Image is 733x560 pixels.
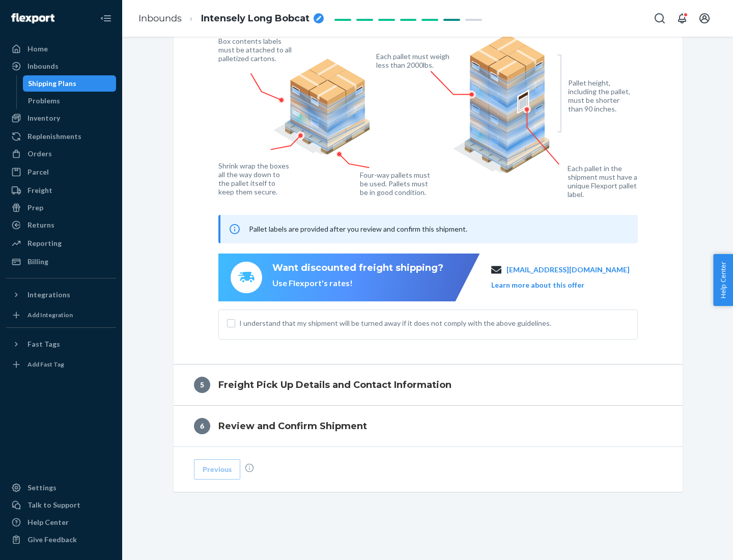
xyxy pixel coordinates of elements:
[27,339,60,349] div: Fast Tags
[138,13,182,24] a: Inbounds
[713,254,733,306] button: Help Center
[27,290,70,300] div: Integrations
[201,12,309,25] span: Intensely Long Bobcat
[239,318,629,328] span: I understand that my shipment will be turned away if it does not comply with the above guidelines.
[218,378,452,391] h4: Freight Pick Up Details and Contact Information
[227,319,235,327] input: I understand that my shipment will be turned away if it does not comply with the above guidelines.
[27,113,60,123] div: Inventory
[6,146,116,162] a: Orders
[27,257,48,267] div: Billing
[6,164,116,180] a: Parcel
[650,8,670,29] button: Open Search Box
[506,265,630,275] a: [EMAIL_ADDRESS][DOMAIN_NAME]
[6,200,116,216] a: Prep
[194,459,240,480] button: Previous
[130,4,332,34] ol: breadcrumbs
[27,149,52,159] div: Orders
[568,78,635,113] figcaption: Pallet height, including the pallet, must be shorter than 90 inches.
[6,254,116,270] a: Billing
[27,238,62,248] div: Reporting
[6,336,116,352] button: Fast Tags
[27,220,54,230] div: Returns
[6,531,116,548] button: Give Feedback
[218,419,367,433] h4: Review and Confirm Shipment
[272,277,443,289] div: Use Flexport's rates!
[6,110,116,126] a: Inventory
[6,235,116,251] a: Reporting
[27,311,73,319] div: Add Integration
[6,41,116,57] a: Home
[23,75,117,92] a: Shipping Plans
[27,61,59,71] div: Inbounds
[27,360,64,369] div: Add Fast Tag
[11,13,54,23] img: Flexport logo
[6,182,116,199] a: Freight
[27,44,48,54] div: Home
[568,164,644,199] figcaption: Each pallet in the shipment must have a unique Flexport pallet label.
[6,58,116,74] a: Inbounds
[27,185,52,195] div: Freight
[194,377,210,393] div: 5
[272,262,443,275] div: Want discounted freight shipping?
[6,497,116,513] a: Talk to Support
[218,161,291,196] figcaption: Shrink wrap the boxes all the way down to the pallet itself to keep them secure.
[23,93,117,109] a: Problems
[27,517,69,527] div: Help Center
[6,480,116,496] a: Settings
[174,406,683,446] button: 6Review and Confirm Shipment
[96,8,116,29] button: Close Navigation
[28,96,60,106] div: Problems
[360,171,431,197] figcaption: Four-way pallets must be used. Pallets must be in good condition.
[6,128,116,145] a: Replenishments
[194,418,210,434] div: 6
[27,535,77,545] div: Give Feedback
[672,8,692,29] button: Open notifications
[249,225,467,233] span: Pallet labels are provided after you review and confirm this shipment.
[6,307,116,323] a: Add Integration
[376,52,452,69] figcaption: Each pallet must weigh less than 2000lbs.
[27,131,81,142] div: Replenishments
[218,37,294,63] figcaption: Box contents labels must be attached to all palletized cartons.
[6,287,116,303] button: Integrations
[27,167,49,177] div: Parcel
[491,280,584,290] button: Learn more about this offer
[6,356,116,373] a: Add Fast Tag
[27,203,43,213] div: Prep
[27,483,57,493] div: Settings
[694,8,715,29] button: Open account menu
[174,365,683,405] button: 5Freight Pick Up Details and Contact Information
[6,514,116,530] a: Help Center
[27,500,80,510] div: Talk to Support
[6,217,116,233] a: Returns
[28,78,76,89] div: Shipping Plans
